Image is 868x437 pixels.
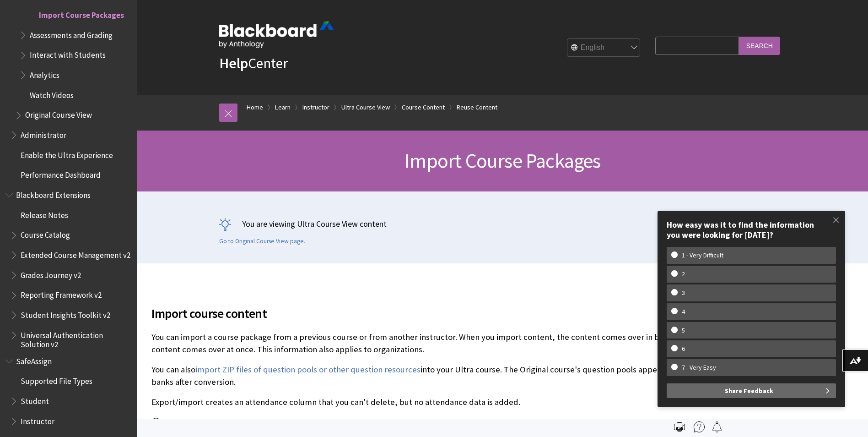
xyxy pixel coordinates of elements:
[667,220,836,240] div: How easy was it to find the information you were looking for [DATE]?
[219,22,334,48] img: Blackboard by Anthology
[21,307,110,320] span: Student Insights Toolkit v2
[219,237,305,246] a: Go to Original Course View page.
[195,364,421,375] a: import ZIP files of question pools or other question resources
[247,102,263,113] a: Home
[674,421,685,432] img: Print
[739,37,780,55] input: Search
[21,247,130,260] span: Extended Course Management v2
[219,54,248,72] strong: Help
[671,364,727,371] w-span: 7 - Very Easy
[21,208,68,220] span: Release Notes
[151,304,719,323] span: Import course content
[567,39,641,57] select: Site Language Selector
[21,393,49,406] span: Student
[21,228,70,240] span: Course Catalog
[16,187,91,200] span: Blackboard Extensions
[671,289,695,297] w-span: 3
[21,328,131,349] span: Universal Authentication Solution v2
[5,187,132,349] nav: Book outline for Blackboard Extensions
[694,421,705,432] img: More help
[151,396,719,408] p: Export/import creates an attendance column that you can't delete, but no attendance data is added.
[30,27,113,40] span: Assessments and Grading
[402,102,445,113] a: Course Content
[39,7,124,20] span: Import Course Packages
[671,327,695,334] w-span: 5
[712,421,722,432] img: Follow this page
[21,288,102,300] span: Reporting Framework v2
[151,331,719,355] p: You can import a course package from a previous course or from another instructor. When you impor...
[275,102,291,113] a: Learn
[21,268,81,280] span: Grades Journey v2
[671,270,695,278] w-span: 2
[21,374,92,386] span: Supported File Types
[302,102,329,113] a: Instructor
[457,102,497,113] a: Reuse Content
[671,251,734,259] w-span: 1 - Very Difficult
[30,67,59,80] span: Analytics
[725,383,773,398] span: Share Feedback
[671,345,695,353] w-span: 6
[21,127,66,140] span: Administrator
[341,102,390,113] a: Ultra Course View
[21,414,54,426] span: Instructor
[219,54,288,72] a: HelpCenter
[667,383,836,398] button: Share Feedback
[404,148,600,173] span: Import Course Packages
[16,354,52,366] span: SafeAssign
[164,417,307,428] a: More on attendance and export/import
[30,48,106,60] span: Interact with Students
[21,168,101,180] span: Performance Dashboard
[151,364,719,388] p: You can also into your Ultra course. The Original course's question pools appear as question bank...
[671,308,695,316] w-span: 4
[25,108,92,120] span: Original Course View
[21,147,113,160] span: Enable the Ultra Experience
[219,218,787,229] p: You are viewing Ultra Course View content
[30,87,74,100] span: Watch Videos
